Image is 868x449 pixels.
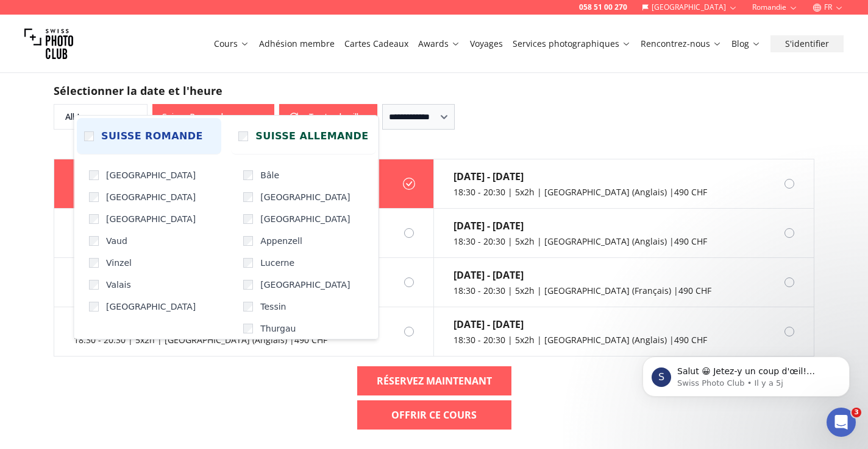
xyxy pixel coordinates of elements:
[55,106,146,128] span: All Languages
[54,104,148,130] button: All Languages
[238,131,248,141] input: Suisse Allemande
[636,35,727,52] button: Rencontrez-nous
[770,35,844,52] button: S'identifier
[84,131,94,141] input: Suisse Romande
[106,257,132,269] span: Vinzel
[624,331,868,416] iframe: Intercom notifications message
[243,192,253,202] input: [GEOGRAPHIC_DATA]
[89,236,99,246] input: Vaud
[340,35,413,52] button: Cartes Cadeaux
[106,279,131,291] span: Valais
[827,408,856,437] iframe: Intercom live chat
[454,235,707,248] div: 18:30 - 20:30 | 5x2h | [GEOGRAPHIC_DATA] (Anglais) | 490 CHF
[279,104,377,130] button: Toutes le villes
[727,35,766,52] button: Blog
[470,38,503,50] a: Voyages
[243,170,253,180] input: Bâle
[454,334,707,346] div: 18:30 - 20:30 | 5x2h | [GEOGRAPHIC_DATA] (Anglais) | 490 CHF
[260,235,302,247] span: Appenzell
[454,186,707,198] div: 18:30 - 20:30 | 5x2h | [GEOGRAPHIC_DATA] (Anglais) | 490 CHF
[357,366,511,395] a: RÉSERVEZ MAINTENANT
[209,35,254,52] button: Cours
[260,301,286,313] span: Tessin
[106,169,196,181] span: [GEOGRAPHIC_DATA]
[454,169,707,184] div: [DATE] - [DATE]
[254,35,340,52] button: Adhésion membre
[154,72,184,80] div: Mots-clés
[24,19,73,68] img: Swiss photo club
[243,258,253,268] input: Lucerne
[89,258,99,268] input: Vinzel
[260,213,350,225] span: [GEOGRAPHIC_DATA]
[89,214,99,224] input: [GEOGRAPHIC_DATA]
[243,280,253,290] input: [GEOGRAPHIC_DATA]
[454,285,711,297] div: 18:30 - 20:30 | 5x2h | [GEOGRAPHIC_DATA] (Français) | 490 CHF
[418,38,460,50] a: Awards
[513,38,631,50] a: Services photographiques
[579,2,627,12] a: 058 51 00 270
[260,279,350,291] span: [GEOGRAPHIC_DATA]
[465,35,508,52] button: Voyages
[140,71,150,80] img: tab_keywords_by_traffic_grey.svg
[377,374,492,388] b: RÉSERVEZ MAINTENANT
[54,82,814,99] h2: Sélectionner la date et l'heure
[243,302,253,312] input: Tessin
[260,322,296,335] span: Thurgau
[20,19,29,29] img: logo_orange.svg
[106,213,196,225] span: [GEOGRAPHIC_DATA]
[243,236,253,246] input: Appenzell
[357,400,511,430] a: Offrir ce cours
[243,214,253,224] input: [GEOGRAPHIC_DATA]
[89,170,99,180] input: [GEOGRAPHIC_DATA]
[20,32,29,41] img: website_grey.svg
[852,408,861,417] span: 3
[255,129,368,144] span: Suisse Allemande
[344,38,408,50] a: Cartes Cadeaux
[214,38,249,50] a: Cours
[89,302,99,312] input: [GEOGRAPHIC_DATA]
[64,72,94,80] div: Domaine
[101,129,203,144] span: Suisse Romande
[74,115,379,339] div: Suisse Romande
[259,38,335,50] a: Adhésion membre
[731,38,761,50] a: Blog
[508,35,636,52] button: Services photographiques
[413,35,465,52] button: Awards
[454,317,707,332] div: [DATE] - [DATE]
[391,408,477,422] b: Offrir ce cours
[89,192,99,202] input: [GEOGRAPHIC_DATA]
[454,268,711,282] div: [DATE] - [DATE]
[260,169,279,181] span: Bâle
[74,334,327,346] div: 18:30 - 20:30 | 5x2h | [GEOGRAPHIC_DATA] (Anglais) | 490 CHF
[641,38,722,50] a: Rencontrez-nous
[260,257,294,269] span: Lucerne
[106,191,196,203] span: [GEOGRAPHIC_DATA]
[34,19,60,29] div: v 4.0.25
[454,218,707,233] div: [DATE] - [DATE]
[89,280,99,290] input: Valais
[243,324,253,333] input: Thurgau
[51,71,60,80] img: tab_domain_overview_orange.svg
[32,32,138,41] div: Domaine: [DOMAIN_NAME]
[106,301,196,313] span: [GEOGRAPHIC_DATA]
[106,235,127,247] span: Vaud
[152,104,274,130] button: Suisse Romande
[260,191,350,203] span: [GEOGRAPHIC_DATA]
